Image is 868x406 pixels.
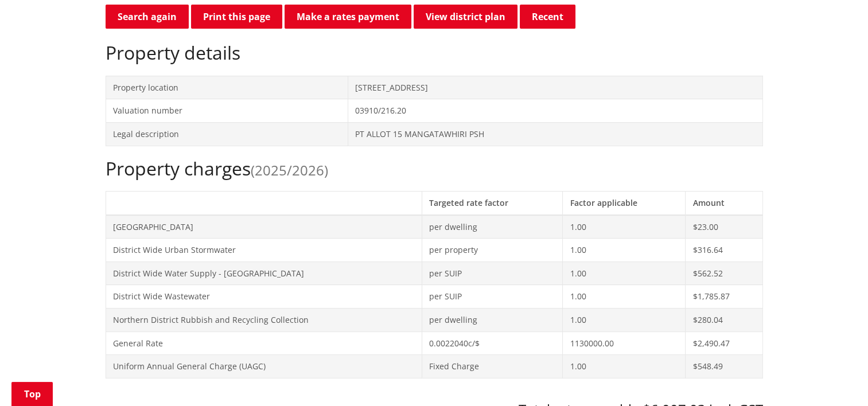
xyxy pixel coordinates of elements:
[686,308,762,331] td: $280.04
[285,5,411,29] a: Make a rates payment
[106,239,422,262] td: District Wide Urban Stormwater
[106,158,763,179] h2: Property charges
[563,261,686,285] td: 1.00
[422,215,563,239] td: per dwelling
[106,261,422,285] td: District Wide Water Supply - [GEOGRAPHIC_DATA]
[686,285,762,309] td: $1,785.87
[106,355,422,378] td: Uniform Annual General Charge (UAGC)
[422,308,563,331] td: per dwelling
[191,5,282,29] button: Print this page
[686,331,762,355] td: $2,490.47
[686,355,762,378] td: $548.49
[11,382,53,406] a: Top
[563,308,686,331] td: 1.00
[414,5,517,29] a: View district plan
[563,191,686,214] th: Factor applicable
[348,122,762,146] td: PT ALLOT 15 MANGATAWHIRI PSH
[106,215,422,239] td: [GEOGRAPHIC_DATA]
[422,355,563,378] td: Fixed Charge
[106,285,422,309] td: District Wide Wastewater
[563,285,686,309] td: 1.00
[348,76,762,99] td: [STREET_ADDRESS]
[686,215,762,239] td: $23.00
[106,5,189,29] a: Search again
[106,99,348,123] td: Valuation number
[106,331,422,355] td: General Rate
[422,191,563,214] th: Targeted rate factor
[106,76,348,99] td: Property location
[686,191,762,214] th: Amount
[251,161,328,179] span: (2025/2026)
[106,42,763,64] h2: Property details
[563,331,686,355] td: 1130000.00
[563,355,686,378] td: 1.00
[422,239,563,262] td: per property
[686,261,762,285] td: $562.52
[686,239,762,262] td: $316.64
[422,285,563,309] td: per SUIP
[815,358,857,399] iframe: Messenger Launcher
[563,215,686,239] td: 1.00
[106,122,348,146] td: Legal description
[348,99,762,123] td: 03910/216.20
[520,5,575,29] button: Recent
[563,239,686,262] td: 1.00
[106,308,422,331] td: Northern District Rubbish and Recycling Collection
[422,261,563,285] td: per SUIP
[422,331,563,355] td: 0.0022040c/$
